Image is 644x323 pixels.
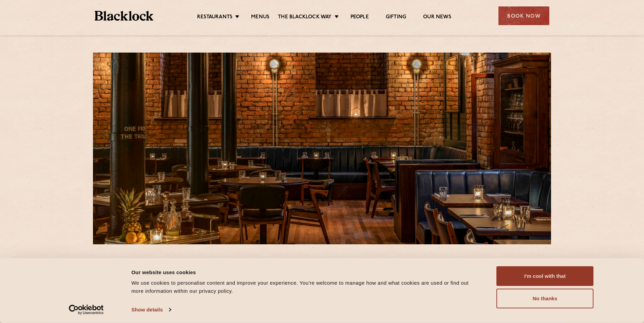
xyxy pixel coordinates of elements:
img: BL_Textured_Logo-footer-cropped.svg [95,11,153,21]
a: Our News [423,14,451,21]
div: Book Now [498,6,549,25]
a: Menus [251,14,269,21]
a: The Blacklock Way [278,14,332,21]
a: Show details [131,305,171,315]
a: Usercentrics Cookiebot - opens in a new window [57,305,116,315]
a: Gifting [386,14,406,21]
a: People [351,14,369,21]
div: We use cookies to personalise content and improve your experience. You're welcome to manage how a... [131,279,481,295]
button: I'm cool with that [496,266,593,286]
div: Our website uses cookies [131,268,481,276]
button: No thanks [496,289,593,308]
a: Restaurants [197,14,232,21]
